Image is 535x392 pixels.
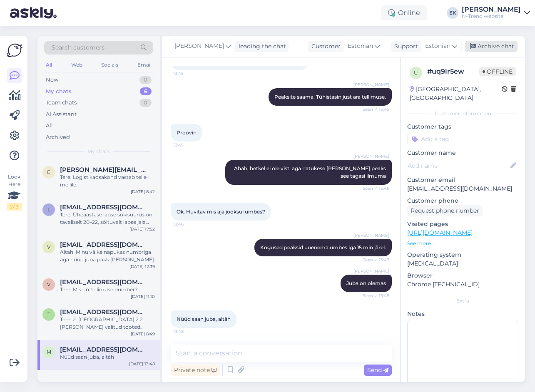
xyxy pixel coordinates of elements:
[7,173,22,211] div: Look Here
[60,286,155,293] div: Tere. Mis on tellimuse number?
[348,42,373,51] span: Estonian
[173,70,204,77] span: 13:45
[60,278,147,286] span: Valgegerli@gmail.com
[353,232,389,238] span: [PERSON_NAME]
[129,263,155,270] div: [DATE] 12:39
[46,76,58,84] div: New
[131,293,155,300] div: [DATE] 11:10
[173,221,204,227] span: 13:46
[60,174,155,189] div: Tere. Logistikaosakond vastab teile meilile.
[407,280,518,289] p: Chrome [TECHNICAL_ID]
[177,316,231,322] span: Nüüd saan juba, aitäh
[44,60,54,70] div: All
[47,349,51,355] span: M
[177,129,197,136] span: Proovin
[7,42,22,58] img: Askly Logo
[346,280,386,286] span: Juba on olemas
[425,42,450,51] span: Estonian
[235,42,286,51] div: leading the chat
[100,60,120,70] div: Socials
[358,185,389,191] span: Seen ✓ 13:46
[414,69,418,76] span: u
[46,122,53,130] div: All
[136,60,153,70] div: Email
[308,42,341,51] div: Customer
[140,87,152,96] div: 6
[60,211,155,226] div: Tere. Üheaastase lapse sokisuurus on tavaliselt 20–22, sõltuvalt lapse jala pikkusest.
[173,328,204,335] span: 13:48
[260,244,386,251] span: Kogused peaksid uuenema umbes iga 15 min järel.
[46,110,77,119] div: AI Assistant
[465,41,518,52] div: Archive chat
[407,149,518,157] p: Customer name
[447,7,458,19] div: EK
[174,42,224,51] span: [PERSON_NAME]
[274,94,386,100] span: Peaksite saama. Tühistasin just ära tellimuse.
[407,196,518,205] p: Customer phone
[391,42,418,51] div: Support
[129,361,155,367] div: [DATE] 13:48
[407,110,518,117] div: Customer information
[407,220,518,228] p: Visited pages
[171,365,220,376] div: Private note
[407,271,518,280] p: Browser
[60,346,147,353] span: Ml.jullinen@gmail.com
[60,166,147,174] span: evert.626@gmail.com
[381,5,427,20] div: Online
[410,85,502,102] div: [GEOGRAPHIC_DATA], [GEOGRAPHIC_DATA]
[60,203,147,211] span: llepp1963@gmail.com
[129,226,155,232] div: [DATE] 17:52
[358,257,389,263] span: Seen ✓ 13:47
[407,205,483,216] div: Request phone number
[46,87,72,96] div: My chats
[407,240,518,247] p: See more ...
[234,165,387,179] span: Ahah, hetkel ei ole vist, aga natukese [PERSON_NAME] peaks see tagasi ilmuma
[353,268,389,274] span: [PERSON_NAME]
[407,229,473,236] a: [URL][DOMAIN_NAME]
[462,6,530,20] a: [PERSON_NAME]N-Trend website
[60,353,155,361] div: Nüüd saan juba, aitäh
[407,310,518,318] p: Notes
[407,133,518,145] input: Add a tag
[60,316,155,331] div: Tere. 2. [GEOGRAPHIC_DATA] 2.2. [PERSON_NAME] valitud tooted asuvad erinevates ladudes võib tarne...
[60,248,155,263] div: Aitäh! Minu väike näpukas numbriga aga nüüd juba pakk [PERSON_NAME]
[46,133,70,141] div: Archived
[407,122,518,131] p: Customer tags
[60,308,147,316] span: treimanmaribel@gmail.com
[87,148,110,155] span: My chats
[46,99,77,107] div: Team chats
[139,76,152,84] div: 0
[7,203,22,211] div: 2 / 3
[131,189,155,195] div: [DATE] 8:42
[173,142,204,148] span: 13:45
[353,82,389,88] span: [PERSON_NAME]
[47,311,50,318] span: t
[70,60,84,70] div: Web
[462,6,521,13] div: [PERSON_NAME]
[407,176,518,184] p: Customer email
[407,184,518,193] p: [EMAIL_ADDRESS][DOMAIN_NAME]
[47,169,50,175] span: e
[462,13,521,20] div: N-Trend website
[367,366,388,374] span: Send
[47,244,50,250] span: V
[52,43,105,52] span: Search customers
[407,297,518,305] div: Extra
[358,293,389,299] span: Seen ✓ 13:48
[139,99,152,107] div: 0
[60,241,147,248] span: Valgegerli@gmail.com
[358,106,389,112] span: Seen ✓ 13:45
[427,67,479,77] div: # uq9lr5ew
[407,259,518,268] p: [MEDICAL_DATA]
[479,67,516,76] span: Offline
[47,281,50,288] span: V
[177,208,265,215] span: Ok. Huvitav mis aja jooksul umbes?
[131,331,155,337] div: [DATE] 8:49
[353,153,389,159] span: [PERSON_NAME]
[408,161,509,170] input: Add name
[47,206,50,213] span: l
[407,251,518,259] p: Operating system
